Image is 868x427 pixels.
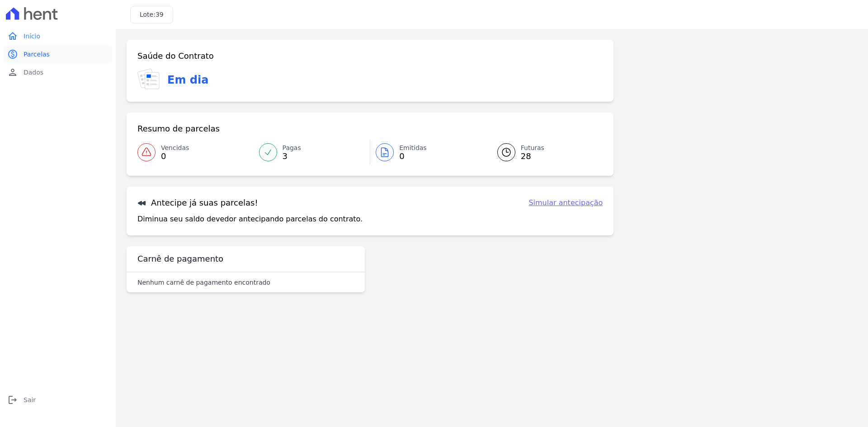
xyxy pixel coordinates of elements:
h3: Antecipe já suas parcelas! [137,197,258,208]
span: Sair [24,395,36,404]
a: Simular antecipação [528,197,603,208]
span: Parcelas [24,50,50,59]
a: paidParcelas [4,45,112,63]
h3: Lote: [140,10,164,19]
span: 28 [521,153,544,160]
p: Nenhum carnê de pagamento encontrado [137,278,270,287]
a: personDados [4,63,112,81]
a: Futuras 28 [486,140,603,165]
span: 0 [161,153,189,160]
span: 3 [283,153,301,160]
span: Início [24,32,40,41]
span: Vencidas [161,143,189,153]
i: home [7,31,18,42]
h3: Em dia [167,72,208,88]
a: Pagas 3 [254,140,370,165]
span: Dados [24,68,43,77]
i: paid [7,49,18,60]
p: Diminua seu saldo devedor antecipando parcelas do contrato. [137,214,363,225]
span: Futuras [521,143,544,153]
a: Emitidas 0 [370,140,486,165]
span: Emitidas [399,143,427,153]
a: Vencidas 0 [137,140,254,165]
span: 0 [399,153,427,160]
h3: Resumo de parcelas [137,123,220,134]
h3: Saúde do Contrato [137,51,214,61]
span: Pagas [283,143,301,153]
a: logoutSair [4,391,112,409]
a: homeInício [4,27,112,45]
i: person [7,67,18,78]
h3: Carnê de pagamento [137,253,223,264]
i: logout [7,394,18,405]
span: 39 [156,11,164,18]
